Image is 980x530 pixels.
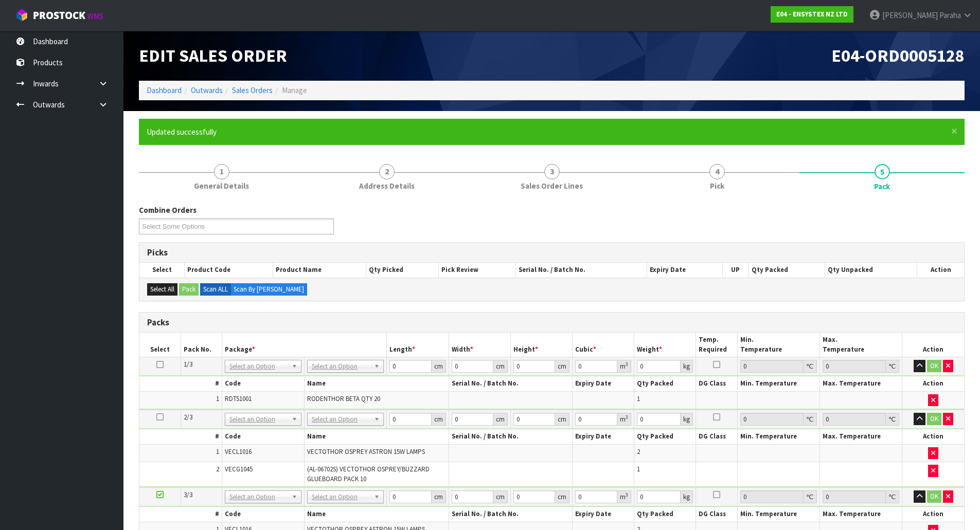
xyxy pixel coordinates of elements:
small: WMS [87,11,103,21]
div: ℃ [886,413,899,426]
span: Pack [874,181,890,192]
th: Pick Review [439,263,516,277]
span: 1 [637,394,640,403]
th: Select [139,333,181,357]
th: DG Class [696,376,737,391]
div: ℃ [886,360,899,373]
button: Select All [147,283,177,296]
sup: 3 [626,414,628,421]
span: 1 [214,164,229,179]
div: cm [555,413,569,426]
th: Min. Temperature [737,376,819,391]
button: Pack [179,283,199,296]
th: # [139,507,222,522]
span: Sales Order Lines [521,180,583,191]
button: OK [927,360,941,372]
th: Code [222,376,304,391]
span: Select an Option [312,491,370,503]
th: Qty Unpacked [825,263,917,277]
div: cm [493,490,508,503]
a: E04 - ENSYSTEX NZ LTD [771,6,853,23]
sup: 3 [626,361,628,368]
th: Code [222,507,304,522]
div: cm [555,490,569,503]
div: kg [681,490,693,503]
th: Pack No. [181,333,222,357]
span: 2 [379,164,395,179]
span: Pick [710,180,724,191]
th: Action [902,333,964,357]
th: Length [387,333,449,357]
span: 1 [216,394,219,403]
th: Max. Temperature [819,333,902,357]
sup: 3 [626,491,628,498]
th: Select [139,263,185,277]
div: cm [555,360,569,373]
span: 2/3 [184,413,192,422]
div: cm [493,413,508,426]
span: Select an Option [229,491,288,503]
th: Package [222,333,387,357]
th: DG Class [696,429,737,444]
span: Updated successfully [147,127,217,137]
th: Action [902,376,964,391]
button: OK [927,490,941,503]
div: ℃ [886,490,899,503]
span: Manage [282,85,307,95]
div: ℃ [804,490,817,503]
th: Qty Picked [366,263,439,277]
th: DG Class [696,507,737,522]
th: Name [305,376,449,391]
th: Action [917,263,964,277]
span: VECG1045 [225,465,253,473]
th: Qty Packed [634,429,696,444]
th: Action [902,507,964,522]
span: VECTOTHOR OSPREY ASTRON 15W LAMPS [307,447,425,456]
th: Height [510,333,572,357]
span: Select an Option [229,413,288,426]
th: Width [449,333,510,357]
button: OK [927,413,941,425]
th: Name [305,507,449,522]
span: Select an Option [312,413,370,426]
th: Max. Temperature [819,376,902,391]
th: Expiry Date [573,376,634,391]
th: Serial No. / Batch No. [516,263,647,277]
div: ℃ [804,360,817,373]
span: Paraha [939,10,961,20]
h3: Picks [147,248,956,258]
span: General Details [194,180,249,191]
label: Scan By [PERSON_NAME] [230,283,307,296]
th: Min. Temperature [737,333,819,357]
label: Combine Orders [139,205,197,215]
span: VECL1016 [225,447,252,456]
span: Select an Option [229,360,288,373]
span: 2 [216,465,219,473]
th: Qty Packed [634,507,696,522]
label: Scan ALL [200,283,231,296]
th: Max. Temperature [819,507,902,522]
a: Dashboard [147,85,182,95]
th: Product Name [273,263,366,277]
th: # [139,376,222,391]
span: × [951,124,957,138]
th: Min. Temperature [737,429,819,444]
th: Code [222,429,304,444]
th: Qty Packed [634,376,696,391]
span: Edit Sales Order [139,45,287,66]
a: Outwards [191,85,223,95]
span: ProStock [33,9,85,22]
span: 3 [544,164,560,179]
span: 3/3 [184,490,192,499]
span: 4 [709,164,725,179]
th: # [139,429,222,444]
div: m [617,490,631,503]
span: E04-ORD0005128 [831,45,965,66]
th: Qty Packed [749,263,825,277]
div: cm [432,490,446,503]
th: UP [722,263,749,277]
th: Serial No. / Batch No. [449,376,572,391]
span: [PERSON_NAME] [882,10,938,20]
span: 5 [875,164,890,179]
div: m [617,413,631,426]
